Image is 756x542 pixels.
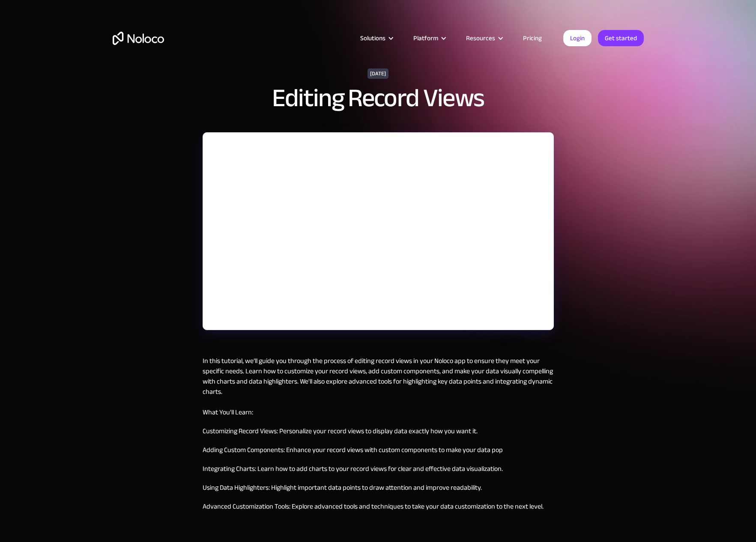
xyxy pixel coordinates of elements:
div: Resources [466,33,495,44]
a: Pricing [512,33,553,44]
a: Login [563,30,592,46]
a: home [113,32,164,45]
p: Customizing Record Views: Personalize your record views to display data exactly how you want it. [203,426,554,436]
p: Adding Custom Components: Enhance your record views with custom components to make your data pop [203,445,554,455]
p: Integrating Charts: Learn how to add charts to your record views for clear and effective data vis... [203,464,554,474]
h1: Editing Record Views [272,85,484,111]
iframe: YouTube embed [203,133,553,330]
div: Solutions [360,33,385,44]
p: In this tutorial, we’ll guide you through the process of editing record views in your Noloco app ... [203,356,554,417]
a: Get started [598,30,644,46]
p: Advanced Customization Tools: Explore advanced tools and techniques to take your data customizati... [203,501,554,512]
div: Solutions [350,33,403,44]
p: Using Data Highlighters: Highlight important data points to draw attention and improve readability. [203,482,554,493]
div: Platform [403,33,455,44]
div: Platform [413,33,438,44]
div: Resources [455,33,512,44]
